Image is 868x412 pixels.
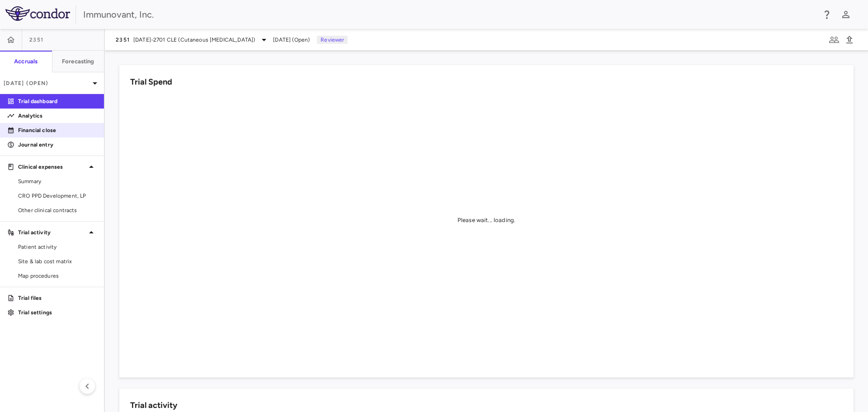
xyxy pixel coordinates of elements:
[83,8,816,21] div: Immunovant, Inc.
[29,36,43,43] span: 2351
[18,192,97,200] span: CRO PPD Development, LP
[130,76,172,88] h6: Trial Spend
[18,228,86,237] p: Trial activity
[273,36,310,44] span: [DATE] (Open)
[116,36,130,43] span: 2351
[14,57,38,66] h6: Accruals
[18,243,97,251] span: Patient activity
[458,216,515,224] div: Please wait... loading.
[18,294,97,302] p: Trial files
[133,36,255,44] span: [DATE]-2701 CLE (Cutaneous [MEDICAL_DATA])
[18,206,97,214] span: Other clinical contracts
[62,57,94,66] h6: Forecasting
[18,97,97,105] p: Trial dashboard
[18,308,97,317] p: Trial settings
[18,177,97,185] span: Summary
[18,257,97,265] span: Site & lab cost matrix
[4,79,90,87] p: [DATE] (Open)
[18,141,97,149] p: Journal entry
[18,272,97,280] span: Map procedures
[130,399,177,412] h6: Trial activity
[18,126,97,134] p: Financial close
[18,112,97,120] p: Analytics
[317,36,348,44] p: Reviewer
[18,163,86,171] p: Clinical expenses
[5,6,70,21] img: logo-full-SnFGN8VE.png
